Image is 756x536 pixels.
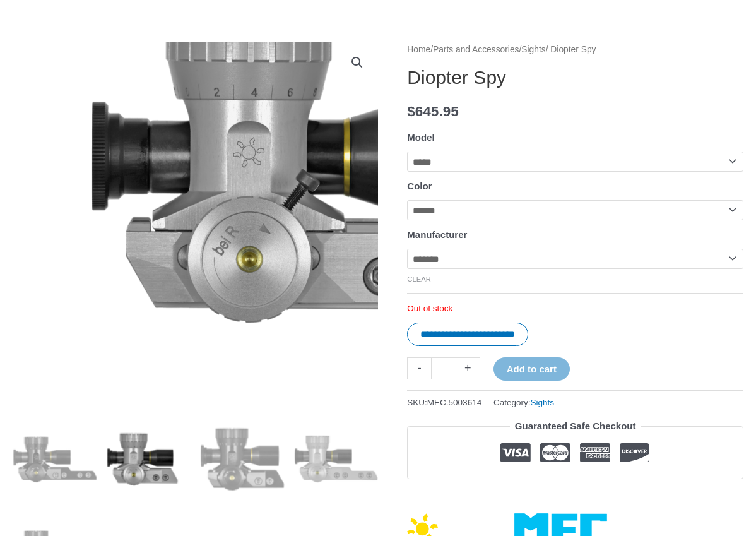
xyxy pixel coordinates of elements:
img: Diopter Spy - Image 2 [107,417,191,501]
img: Diopter Spy - Image 3 [200,417,285,501]
a: View full-screen image gallery [346,51,369,74]
iframe: Customer reviews powered by Trustpilot [407,489,743,504]
a: - [407,357,431,379]
nav: Breadcrumb [407,42,743,58]
span: Category: [493,395,554,410]
a: Parts and Accessories [433,45,519,54]
a: Home [407,45,430,54]
span: MEC.5003614 [427,398,481,407]
p: Out of stock [407,303,743,314]
button: Add to cart [493,357,570,381]
h1: Diopter Spy [407,66,743,89]
label: Color [407,181,432,191]
legend: Guaranteed Safe Checkout [510,417,641,435]
img: Diopter Spy - Image 4 [294,417,379,501]
label: Model [407,132,434,143]
a: Sights [530,398,554,407]
a: Clear options [407,275,431,283]
span: SKU: [407,395,481,410]
a: Sights [521,45,545,54]
span: $ [407,104,415,119]
img: Diopter Spy [13,417,97,501]
bdi: 645.95 [407,104,458,119]
label: Manufacturer [407,229,467,240]
input: Product quantity [431,357,456,379]
a: + [456,357,480,379]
